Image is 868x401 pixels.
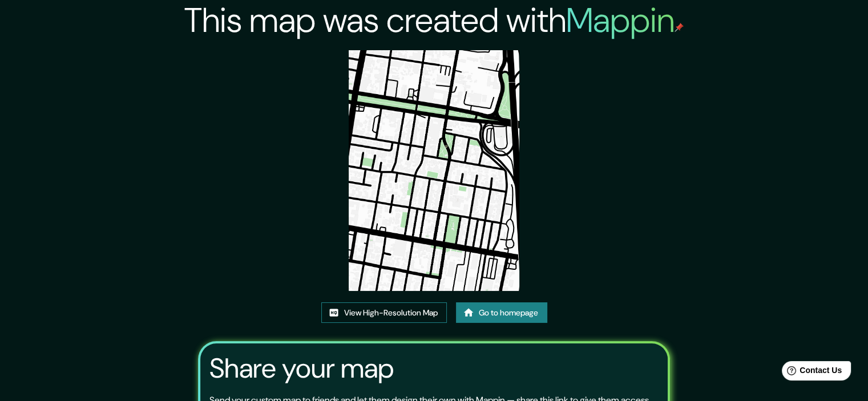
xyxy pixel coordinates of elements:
[766,357,855,388] iframe: Help widget launcher
[321,302,447,323] a: View High-Resolution Map
[675,23,684,32] img: mappin-pin
[349,50,519,291] img: created-map
[456,302,547,323] a: Go to homepage
[209,353,394,384] h3: Share your map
